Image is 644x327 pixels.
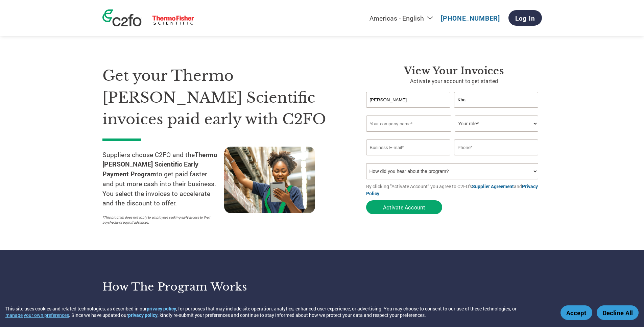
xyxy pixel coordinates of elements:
button: Accept [560,305,592,320]
a: Privacy Policy [366,183,538,197]
input: Last Name* [454,92,539,108]
input: Your company name* [366,116,451,132]
img: c2fo logo [102,9,142,26]
div: Invalid company name or company name is too long [366,132,539,137]
input: Phone* [454,140,539,155]
div: Invalid last name or last name is too long [454,108,539,113]
div: Inavlid Phone Number [454,156,539,160]
div: Invalid first name or first name is too long [366,108,451,113]
a: Supplier Agreement [472,183,514,190]
a: privacy policy [147,305,176,312]
p: By clicking "Activate Account" you agree to C2FO's and [366,183,542,197]
select: Title/Role [455,116,538,132]
p: Suppliers choose C2FO and the to get paid faster and put more cash into their business. You selec... [102,150,224,208]
a: [PHONE_NUMBER] [441,14,500,22]
a: Log In [508,10,542,26]
p: *This program does not apply to employees seeking early access to their paychecks or payroll adva... [102,215,217,225]
input: First Name* [366,92,451,108]
button: Activate Account [366,200,442,214]
img: Thermo Fisher Scientific [152,14,194,26]
h1: Get your Thermo [PERSON_NAME] Scientific invoices paid early with C2FO [102,65,346,130]
strong: Thermo [PERSON_NAME] Scientific Early Payment Program [102,150,217,178]
input: Invalid Email format [366,140,451,155]
button: manage your own preferences [5,312,69,318]
div: Inavlid Email Address [366,156,451,160]
div: This site uses cookies and related technologies, as described in our , for purposes that may incl... [5,305,551,318]
img: supply chain worker [224,147,315,213]
h3: View Your Invoices [366,65,542,77]
a: privacy policy [128,312,158,318]
button: Decline All [597,305,639,320]
p: Activate your account to get started [366,77,542,85]
h3: How the program works [102,280,314,294]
